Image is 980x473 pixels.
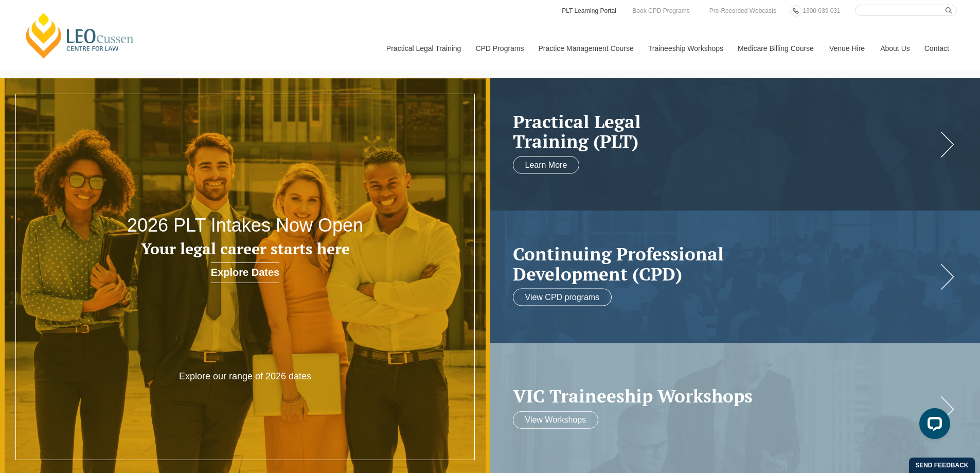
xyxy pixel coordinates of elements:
[147,371,343,382] p: Explore our range of 2026 dates
[468,26,530,71] a: CPD Programs
[98,215,393,236] h2: 2026 PLT Intakes Now Open
[513,386,937,406] a: VIC Traineeship Workshops
[803,7,840,14] span: 1300 039 031
[98,240,393,257] h3: Your legal career starts here
[707,5,779,16] a: Pre-Recorded Webcasts
[513,111,937,151] a: Practical LegalTraining (PLT)
[561,5,617,16] a: PLT Learning Portal
[211,262,279,283] a: Explore Dates
[730,26,822,71] a: Medicare Billing Course
[513,244,937,284] h2: Continuing Professional Development (CPD)
[23,11,137,60] a: [PERSON_NAME] Centre for Law
[917,26,957,71] a: Contact
[513,289,612,306] a: View CPD programs
[800,5,843,16] a: 1300 039 031
[911,404,954,447] iframe: LiveChat chat widget
[513,244,937,284] a: Continuing ProfessionalDevelopment (CPD)
[513,411,599,428] a: View Workshops
[822,26,872,71] a: Venue Hire
[379,26,468,71] a: Practical Legal Training
[513,111,937,151] h2: Practical Legal Training (PLT)
[630,5,692,16] a: Book CPD Programs
[531,26,640,71] a: Practice Management Course
[640,26,730,71] a: Traineeship Workshops
[872,26,917,71] a: About Us
[513,156,580,173] a: Learn More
